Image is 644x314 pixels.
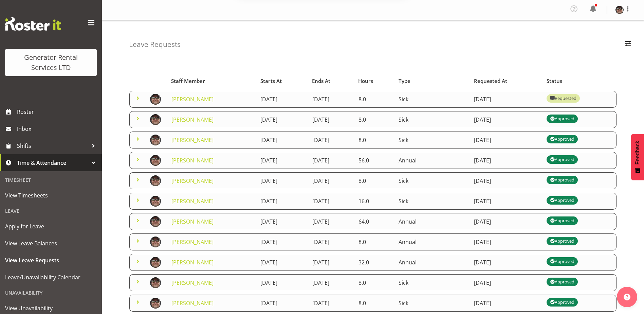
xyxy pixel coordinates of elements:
[470,132,542,149] td: [DATE]
[17,124,98,134] span: Inbox
[474,77,539,85] div: Requested At
[634,141,641,164] span: Feedback
[394,274,470,291] td: Sick
[2,173,100,187] div: Timesheet
[150,298,161,309] img: rick-ankersae3846da6c6acb3f3203d7ce06c7e011.png
[2,252,100,269] a: View Leave Requests
[394,172,470,189] td: Sick
[308,254,354,271] td: [DATE]
[5,190,97,200] span: View Timesheets
[550,196,574,204] div: Approved
[150,114,161,125] img: rick-ankersae3846da6c6acb3f3203d7ce06c7e011.png
[470,213,542,230] td: [DATE]
[308,193,354,210] td: [DATE]
[550,135,574,143] div: Approved
[150,216,161,227] img: rick-ankersae3846da6c6acb3f3203d7ce06c7e011.png
[256,193,308,210] td: [DATE]
[354,295,394,312] td: 8.0
[470,111,542,128] td: [DATE]
[354,233,394,250] td: 8.0
[256,254,308,271] td: [DATE]
[354,91,394,108] td: 8.0
[5,272,97,282] span: Leave/Unavailability Calendar
[354,193,394,210] td: 16.0
[321,35,352,52] button: Later
[256,274,308,291] td: [DATE]
[273,8,399,24] div: Subscribe to our notifications for the latest news and updates. You can disable anytime.
[550,155,574,163] div: Approved
[171,238,214,246] a: [PERSON_NAME]
[2,218,100,235] a: Apply for Leave
[308,91,354,108] td: [DATE]
[354,254,394,271] td: 32.0
[394,91,470,108] td: Sick
[354,213,394,230] td: 64.0
[2,286,100,300] div: Unavailability
[256,233,308,250] td: [DATE]
[470,274,542,291] td: [DATE]
[150,94,161,105] img: rick-ankersae3846da6c6acb3f3203d7ce06c7e011.png
[308,213,354,230] td: [DATE]
[312,77,350,85] div: Ends At
[171,77,253,85] div: Staff Member
[5,221,97,231] span: Apply for Leave
[354,111,394,128] td: 8.0
[5,238,97,248] span: View Leave Balances
[17,158,88,168] span: Time & Attendance
[2,235,100,252] a: View Leave Balances
[171,136,214,144] a: [PERSON_NAME]
[631,134,644,180] button: Feedback - Show survey
[550,216,574,225] div: Approved
[171,299,214,307] a: [PERSON_NAME]
[624,294,630,300] img: help-xxl-2.png
[308,132,354,149] td: [DATE]
[354,172,394,189] td: 8.0
[12,52,90,73] div: Generator Rental Services LTD
[260,77,304,85] div: Starts At
[256,213,308,230] td: [DATE]
[256,172,308,189] td: [DATE]
[17,107,98,117] span: Roster
[256,152,308,169] td: [DATE]
[171,218,214,225] a: [PERSON_NAME]
[470,193,542,210] td: [DATE]
[355,35,399,52] button: Subscribe
[308,152,354,169] td: [DATE]
[550,94,576,102] div: Requested
[308,233,354,250] td: [DATE]
[394,193,470,210] td: Sick
[5,255,97,265] span: View Leave Requests
[256,132,308,149] td: [DATE]
[470,295,542,312] td: [DATE]
[2,204,100,218] div: Leave
[470,91,542,108] td: [DATE]
[150,135,161,145] img: rick-ankersae3846da6c6acb3f3203d7ce06c7e011.png
[171,197,214,205] a: [PERSON_NAME]
[394,233,470,250] td: Annual
[171,279,214,286] a: [PERSON_NAME]
[399,77,466,85] div: Type
[5,303,97,313] span: View Unavailability
[171,177,214,185] a: [PERSON_NAME]
[550,257,574,265] div: Approved
[394,111,470,128] td: Sick
[394,213,470,230] td: Annual
[394,254,470,271] td: Annual
[150,196,161,207] img: rick-ankersae3846da6c6acb3f3203d7ce06c7e011.png
[550,176,574,184] div: Approved
[550,237,574,245] div: Approved
[470,152,542,169] td: [DATE]
[308,274,354,291] td: [DATE]
[354,152,394,169] td: 56.0
[547,77,613,85] div: Status
[150,175,161,186] img: rick-ankersae3846da6c6acb3f3203d7ce06c7e011.png
[354,274,394,291] td: 8.0
[2,187,100,204] a: View Timesheets
[150,155,161,166] img: rick-ankersae3846da6c6acb3f3203d7ce06c7e011.png
[256,111,308,128] td: [DATE]
[308,172,354,189] td: [DATE]
[171,95,214,103] a: [PERSON_NAME]
[150,277,161,288] img: rick-ankersae3846da6c6acb3f3203d7ce06c7e011.png
[256,91,308,108] td: [DATE]
[358,77,391,85] div: Hours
